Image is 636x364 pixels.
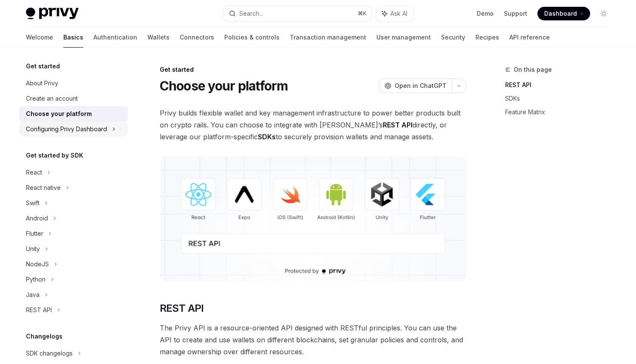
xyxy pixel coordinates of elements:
div: Java [26,290,40,300]
strong: REST API [383,121,413,129]
span: REST API [160,302,204,315]
div: Swift [26,198,40,208]
h1: Choose your platform [160,78,288,93]
div: Create an account [26,93,78,104]
strong: SDKs [258,133,276,141]
button: Ask AI [376,6,413,21]
a: Create an account [19,91,128,106]
a: Basics [63,27,83,48]
span: On this page [514,65,552,75]
div: Python [26,274,45,285]
a: Security [441,27,465,48]
a: REST API [505,78,617,92]
div: Search... [239,8,263,19]
a: Connectors [180,27,214,48]
a: Demo [477,9,494,18]
span: ⌘ K [358,10,367,17]
button: Search...⌘K [223,6,372,21]
div: Flutter [26,229,43,239]
span: Dashboard [544,9,577,18]
a: Wallets [147,27,170,48]
div: Android [26,213,48,223]
div: REST API [26,305,52,315]
h5: Get started [26,61,60,71]
h5: Changelogs [26,331,62,341]
a: Welcome [26,27,53,48]
span: Privy builds flexible wallet and key management infrastructure to power better products built on ... [160,107,466,143]
a: Transaction management [290,27,366,48]
span: Ask AI [390,9,407,18]
div: Choose your platform [26,109,92,119]
a: User management [376,27,431,48]
h5: Get started by SDK [26,150,83,161]
div: Configuring Privy Dashboard [26,124,107,134]
a: About Privy [19,76,128,91]
div: NodeJS [26,259,49,269]
img: images/Platform2.png [160,156,466,281]
a: SDKs [505,92,617,105]
div: About Privy [26,78,58,88]
button: Open in ChatGPT [379,79,452,93]
a: Dashboard [537,7,590,20]
div: Get started [160,65,466,74]
div: Unity [26,244,40,254]
span: The Privy API is a resource-oriented API designed with RESTful principles. You can use the API to... [160,322,466,358]
a: Support [504,9,527,18]
a: Feature Matrix [505,105,617,119]
img: light logo [26,8,79,20]
span: Open in ChatGPT [395,82,447,90]
button: Toggle dark mode [597,7,611,20]
a: Recipes [475,27,499,48]
a: Policies & controls [224,27,280,48]
a: Authentication [93,27,137,48]
div: SDK changelogs [26,348,73,358]
a: API reference [509,27,550,48]
a: Choose your platform [19,106,128,121]
div: React [26,167,42,178]
div: React native [26,183,61,193]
